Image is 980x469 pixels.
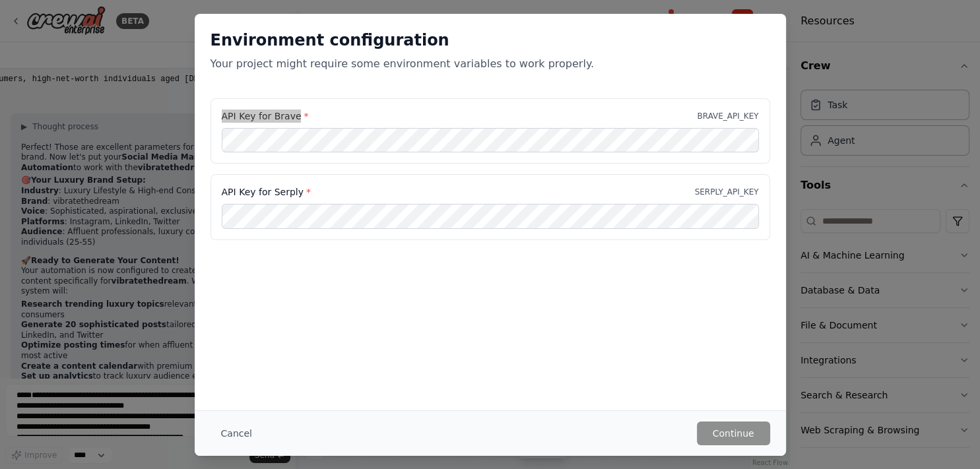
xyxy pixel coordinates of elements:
p: Your project might require some environment variables to work properly. [211,56,770,72]
button: Cancel [211,422,263,445]
label: API Key for Brave [222,109,309,123]
p: SERPLY_API_KEY [695,187,759,197]
p: BRAVE_API_KEY [697,111,758,121]
h2: Environment configuration [211,30,770,51]
button: Continue [697,422,770,445]
label: API Key for Serply [222,185,311,199]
